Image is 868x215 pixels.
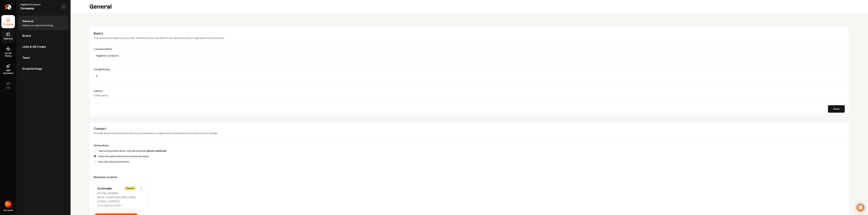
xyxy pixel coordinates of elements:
div: [EMAIL_ADDRESS][DOMAIN_NAME] [97,196,144,199]
p: Business Location [94,175,845,179]
label: Has both a physical location and service areas. [98,155,150,157]
label: Google Rating [94,68,110,71]
label: Industry [94,89,845,93]
p: The more information you provide, the better your site will turn out since we use AI to generate ... [94,36,845,40]
input: Google Rating [94,71,845,81]
label: Has no physical location, only service areas. [98,150,166,152]
div: Scottsdale [97,186,112,190]
span: Email Settings [22,67,42,71]
span: Social Media [1,52,15,57]
img: Rebolt Logo [5,4,11,9]
span: Links & QR Codes [22,45,46,49]
span: Brand [22,34,31,38]
h3: Basics [94,31,845,35]
span: Company [20,6,58,11]
a: Links & QR Codes [18,41,68,52]
button: Open user button [5,201,12,208]
p: Provide essential information about your business or organization's physical location and contact... [94,131,845,135]
strong: (most common) [147,149,166,152]
div: Primary [126,187,134,189]
div: [STREET_ADDRESS] [97,200,144,203]
label: Has only a physical location. [98,160,130,163]
button: Ads [1,79,15,92]
a: GBP Optimizer [1,61,15,77]
div: Open Intercom Messenger [856,203,865,212]
span: Website [2,37,14,40]
a: Brand [18,30,68,41]
span: Landscaping [94,94,108,97]
span: General [22,19,33,23]
button: Save [828,105,845,113]
span: Highline Outdoors [20,3,58,6]
h2: General [90,3,112,10]
a: Team [18,52,68,63]
a: Social Media [1,44,15,60]
a: Website [1,30,15,43]
span: Team [22,56,30,60]
span: Ads [5,86,12,89]
span: GBP Optimizer [1,69,15,75]
img: Dayton Meyer [5,201,12,208]
label: Company Name [94,47,112,50]
span: Adjust your general settings. [22,24,54,27]
span: Company [2,23,15,26]
span: Account [4,209,13,212]
div: Scottsdale , AZ , 85251 [97,204,144,207]
label: Service Areas [94,144,108,147]
div: [PHONE_NUMBER] [97,191,144,195]
h3: Contact [94,127,845,131]
input: Company Name [94,51,845,60]
a: Email Settings [18,63,68,74]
